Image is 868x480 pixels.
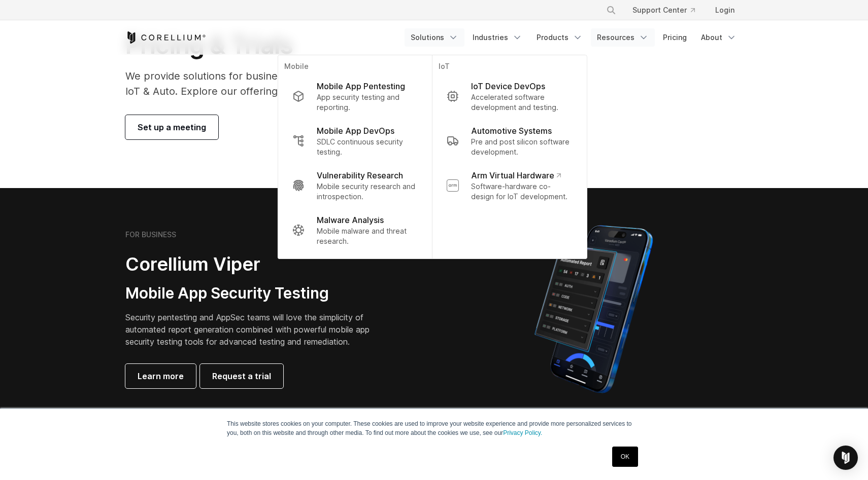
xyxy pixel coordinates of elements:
[317,214,384,226] p: Malware Analysis
[317,92,418,113] p: App security testing and reporting.
[602,1,620,19] button: Search
[466,28,528,47] a: Industries
[591,28,655,47] a: Resources
[138,370,184,382] span: Learn more
[317,226,418,246] p: Mobile malware and threat research.
[503,429,542,436] a: Privacy Policy.
[138,121,206,133] span: Set up a meeting
[471,92,573,113] p: Accelerated software development and testing.
[125,230,176,239] h6: FOR BUSINESS
[212,370,271,382] span: Request a trial
[284,208,426,252] a: Malware Analysis Mobile malware and threat research.
[317,80,405,92] p: Mobile App Pentesting
[471,137,573,157] p: Pre and post silicon software development.
[594,1,743,19] div: Navigation Menu
[125,68,530,99] p: We provide solutions for businesses, research teams, community individuals, and IoT & Auto. Explo...
[284,119,426,163] a: Mobile App DevOps SDLC continuous security testing.
[405,28,743,47] div: Navigation Menu
[125,31,206,44] a: Corellium Home
[284,74,426,119] a: Mobile App Pentesting App security testing and reporting.
[125,364,196,388] a: Learn more
[317,181,418,202] p: Mobile security research and introspection.
[227,419,641,437] p: This website stores cookies on your computer. These cookies are used to improve your website expe...
[439,119,581,163] a: Automotive Systems Pre and post silicon software development.
[200,364,283,388] a: Request a trial
[530,28,589,47] a: Products
[624,1,703,19] a: Support Center
[439,163,581,208] a: Arm Virtual Hardware Software-hardware co-design for IoT development.
[317,169,403,181] p: Vulnerability Research
[612,447,638,467] a: OK
[125,284,385,303] h3: Mobile App Security Testing
[439,61,581,74] p: IoT
[125,311,385,348] p: Security pentesting and AppSec teams will love the simplicity of automated report generation comb...
[707,1,743,19] a: Login
[125,115,218,139] a: Set up a meeting
[471,125,552,137] p: Automotive Systems
[517,220,670,398] img: Corellium MATRIX automated report on iPhone showing app vulnerability test results across securit...
[471,80,545,92] p: IoT Device DevOps
[284,163,426,208] a: Vulnerability Research Mobile security research and introspection.
[284,61,426,74] p: Mobile
[657,28,693,47] a: Pricing
[439,74,581,119] a: IoT Device DevOps Accelerated software development and testing.
[405,28,464,47] a: Solutions
[125,253,385,276] h2: Corellium Viper
[833,446,858,470] div: Open Intercom Messenger
[317,137,418,157] p: SDLC continuous security testing.
[471,181,573,202] p: Software-hardware co-design for IoT development.
[695,28,743,47] a: About
[471,169,561,181] p: Arm Virtual Hardware
[317,125,394,137] p: Mobile App DevOps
